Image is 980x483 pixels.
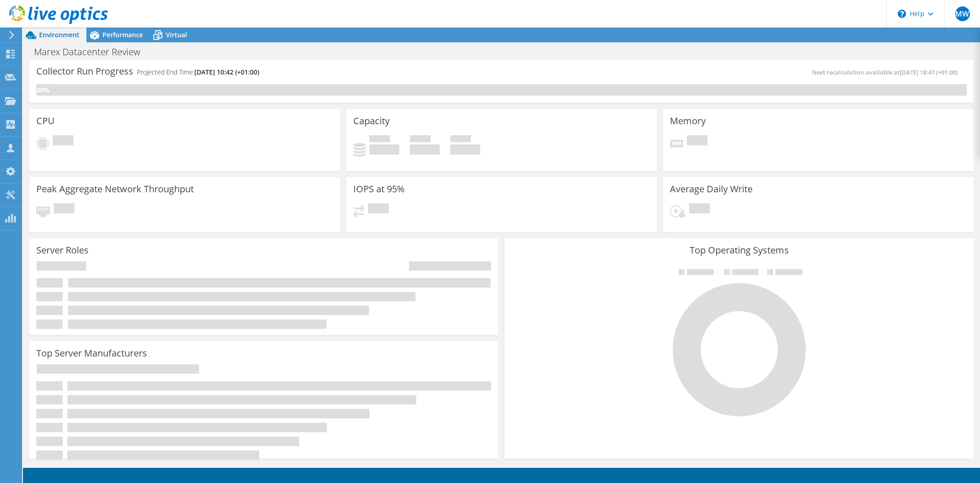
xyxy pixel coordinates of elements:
h1: Marex Datacenter Review [30,47,154,57]
h4: 0 GiB [450,144,480,155]
h4: Projected End Time: [137,67,259,77]
span: Performance [102,30,143,39]
span: Free [410,135,431,144]
span: MW [955,6,970,21]
h3: Peak Aggregate Network Throughput [36,184,194,194]
h4: 0 GiB [369,144,399,155]
span: [DATE] 18:47 (+01:00) [900,68,957,76]
span: Pending [689,203,710,216]
h3: Top Operating Systems [511,245,966,255]
svg: \n [898,10,906,18]
h3: Capacity [353,116,390,126]
h3: CPU [36,116,55,126]
span: Environment [39,30,79,39]
span: Pending [687,135,708,148]
span: Total [450,135,471,144]
h3: Average Daily Write [670,184,753,194]
span: Used [369,135,390,144]
span: Next recalculation available at [812,68,962,76]
h4: 0 GiB [410,144,440,155]
h3: Top Server Manufacturers [36,348,147,358]
span: Virtual [166,30,187,39]
span: Pending [53,135,74,148]
h3: Memory [670,116,706,126]
h3: Server Roles [36,245,89,255]
h3: IOPS at 95% [353,184,405,194]
span: Pending [54,203,74,216]
span: Pending [368,203,389,216]
span: [DATE] 10:42 (+01:00) [194,68,259,76]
